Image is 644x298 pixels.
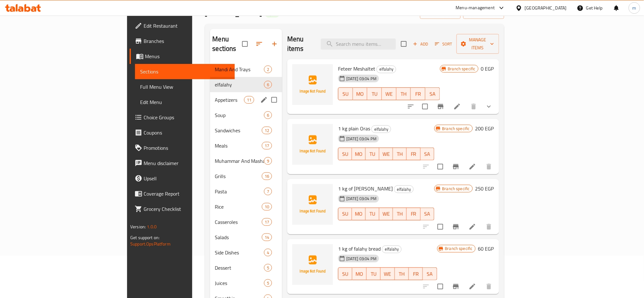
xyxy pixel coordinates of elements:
button: WE [382,87,397,100]
span: WE [383,269,392,279]
div: Appetizers11edit [210,92,282,107]
span: SA [423,149,432,159]
button: Branch-specific-item [448,159,464,174]
span: TH [399,89,409,99]
div: items [262,203,272,211]
span: Side Dishes [215,249,264,256]
button: FR [409,267,423,280]
button: FR [411,87,425,100]
span: TU [368,209,377,218]
img: 1 kg of falahy bread [292,244,333,285]
div: [GEOGRAPHIC_DATA] [525,4,567,11]
span: FR [411,269,420,279]
span: 14 [262,234,272,240]
div: Juices5 [210,275,282,291]
img: 1 kg of Damasi Rokak [292,184,333,225]
div: items [264,249,272,256]
span: 5 [264,265,272,271]
button: WE [379,208,393,220]
div: Meals [215,142,262,149]
h2: Menu items [287,34,313,53]
div: Salads14 [210,230,282,245]
span: MO [355,149,363,159]
div: elfalahy [376,66,396,73]
a: Full Menu View [135,79,235,94]
span: elfalahy [382,246,401,253]
div: Mandi And Trays2 [210,62,282,77]
div: Casseroles17 [210,214,282,230]
button: SA [425,87,440,100]
span: MO [356,89,365,99]
span: Sort items [431,39,457,49]
span: 1 kg of [PERSON_NAME] [338,184,393,193]
span: Edit Restaurant [144,22,230,30]
h6: 0 EGP [481,64,494,73]
button: SU [338,87,353,100]
button: SU [338,208,352,220]
button: Manage items [457,34,499,54]
span: TH [397,269,406,279]
span: TH [396,149,404,159]
a: Edit menu item [469,283,476,290]
span: Branch specific [440,126,472,132]
span: [DATE] 03:04 PM [344,256,379,262]
span: SA [425,269,434,279]
span: Coverage Report [144,190,230,198]
button: WE [381,267,395,280]
button: show more [481,99,497,114]
span: elfalahy [394,186,413,193]
button: Sort [433,39,454,49]
button: MO [352,148,366,160]
div: Soup6 [210,107,282,123]
div: items [262,127,272,134]
span: WE [382,209,390,218]
button: TU [366,208,379,220]
a: Sections [135,64,235,79]
button: FR [407,148,420,160]
a: Edit Menu [135,94,235,110]
a: Branches [130,33,235,49]
span: 17 [262,219,272,225]
span: WE [384,89,394,99]
span: Select section [397,37,410,51]
div: items [262,172,272,180]
span: import [425,9,456,17]
div: items [244,96,254,104]
span: Menu disclaimer [144,159,230,167]
a: Menus [130,49,235,64]
span: Menus [145,52,230,60]
div: Side Dishes4 [210,245,282,260]
a: Menu disclaimer [130,156,235,171]
span: Branch specific [443,246,475,252]
span: 12 [262,128,272,134]
button: TU [367,87,382,100]
span: Sort [435,40,452,48]
span: Muhammar And Mashamar [215,157,264,165]
button: Branch-specific-item [448,279,464,294]
button: Add [410,39,431,49]
span: Sections [140,68,230,75]
span: Branch specific [445,66,478,72]
button: TH [393,148,407,160]
button: Add section [267,36,282,52]
span: Casseroles [215,218,262,226]
div: elfalahy [394,185,414,193]
span: 2 [264,66,272,73]
a: Promotions [130,140,235,156]
button: MO [352,267,366,280]
div: Soup [215,111,264,119]
span: TU [370,89,379,99]
span: Branches [144,37,230,45]
button: delete [481,159,497,174]
div: elfalahy [215,81,264,88]
div: Salads [215,233,262,241]
a: Edit menu item [453,103,461,110]
span: Sort sections [252,36,267,52]
span: FR [413,89,423,99]
span: Juices [215,279,264,287]
a: Upsell [130,171,235,186]
span: Rice [215,203,262,211]
span: Mandi And Trays [215,66,264,73]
